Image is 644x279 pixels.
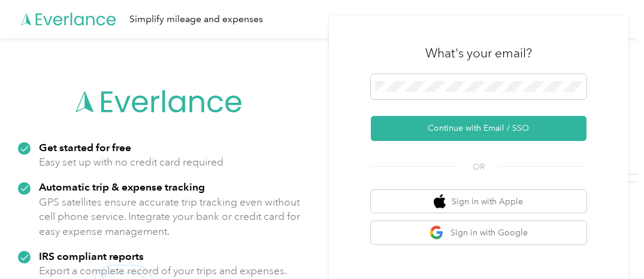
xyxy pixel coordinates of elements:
[39,180,205,193] strong: Automatic trip & expense tracking
[430,225,445,240] img: google logo
[39,155,223,170] p: Easy set up with no credit card required
[425,45,532,62] h3: What's your email?
[39,250,144,262] strong: IRS compliant reports
[434,194,446,209] img: apple logo
[39,141,131,154] strong: Get started for free
[371,116,586,141] button: Continue with Email / SSO
[371,190,586,213] button: apple logoSign in with Apple
[129,12,263,27] div: Simplify mileage and expenses
[39,263,287,278] p: Export a complete record of your trips and expenses.
[39,195,301,239] p: GPS satellites ensure accurate trip tracking even without cell phone service. Integrate your bank...
[371,221,586,244] button: google logoSign in with Google
[458,161,500,173] span: OR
